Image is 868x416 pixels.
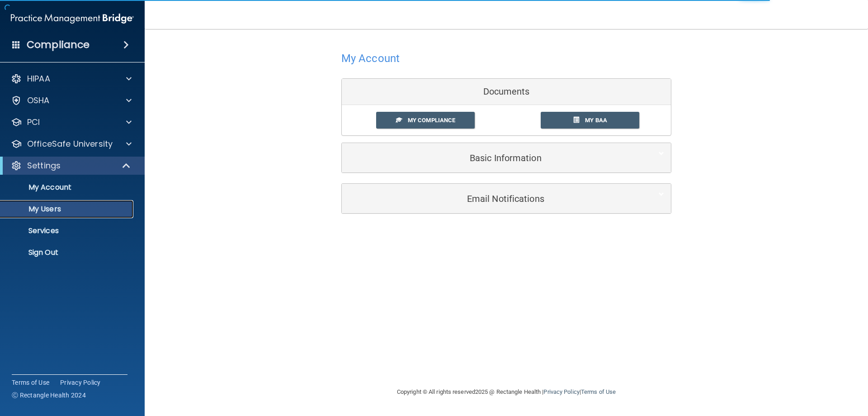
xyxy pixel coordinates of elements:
[27,117,40,128] p: PCI
[60,378,101,387] a: Privacy Policy
[27,95,50,106] p: OSHA
[341,378,671,406] div: Copyright © All rights reserved 2025 @ Rectangle Health | |
[6,248,129,257] p: Sign Out
[408,117,455,124] span: My Compliance
[349,153,637,163] h5: Basic Information
[6,226,129,235] p: Services
[349,148,664,168] a: Basic Information
[349,194,637,204] h5: Email Notifications
[341,53,400,64] h4: My Account
[12,378,49,387] a: Terms of Use
[27,38,90,51] h4: Compliance
[585,117,607,124] span: My BAA
[27,73,50,84] p: HIPAA
[12,391,86,400] span: Ⓒ Rectangle Health 2024
[11,117,132,128] a: PCI
[6,183,129,192] p: My Account
[342,79,671,105] div: Documents
[11,73,132,84] a: HIPAA
[581,388,616,395] a: Terms of Use
[27,160,61,171] p: Settings
[11,10,134,28] img: PMB logo
[349,188,664,209] a: Email Notifications
[27,139,113,149] p: OfficeSafe University
[543,388,579,395] a: Privacy Policy
[6,205,129,214] p: My Users
[11,160,131,171] a: Settings
[11,95,132,106] a: OSHA
[11,139,132,149] a: OfficeSafe University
